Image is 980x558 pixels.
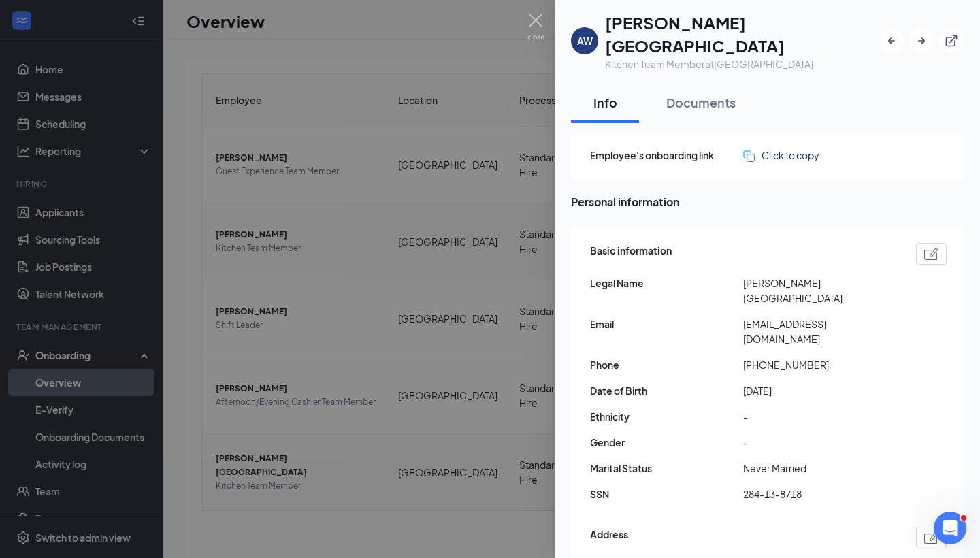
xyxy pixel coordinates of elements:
button: Click to copy [743,148,819,163]
svg: ArrowRight [915,34,928,48]
span: 284-13-8718 [743,487,896,502]
svg: ExternalLink [945,34,958,48]
span: [PERSON_NAME][GEOGRAPHIC_DATA] [743,276,896,306]
img: click-to-copy.71757273a98fde459dfc.svg [743,150,755,162]
span: Personal information [571,193,964,210]
button: ArrowRight [909,29,934,53]
span: Legal Name [590,276,743,291]
span: Never Married [743,461,896,476]
iframe: Intercom live chat [934,512,966,544]
div: Kitchen Team Member at [GEOGRAPHIC_DATA] [605,57,879,71]
span: Employee's onboarding link [590,148,743,163]
span: Phone [590,357,743,372]
h1: [PERSON_NAME][GEOGRAPHIC_DATA] [605,11,879,57]
span: - [743,435,896,450]
span: [EMAIL_ADDRESS][DOMAIN_NAME] [743,316,896,346]
span: - [743,409,896,424]
span: Date of Birth [590,383,743,398]
span: Marital Status [590,461,743,476]
span: Gender [590,435,743,450]
span: [PHONE_NUMBER] [743,357,896,372]
div: Documents [666,94,736,111]
svg: ArrowLeftNew [885,34,898,48]
button: ExternalLink [939,29,964,53]
span: Address [590,527,628,548]
button: ArrowLeftNew [879,29,904,53]
div: AW [577,34,593,48]
span: SSN [590,487,743,502]
span: Ethnicity [590,409,743,424]
span: Email [590,316,743,331]
span: [DATE] [743,383,896,398]
span: Basic information [590,243,672,265]
div: Info [585,94,625,111]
